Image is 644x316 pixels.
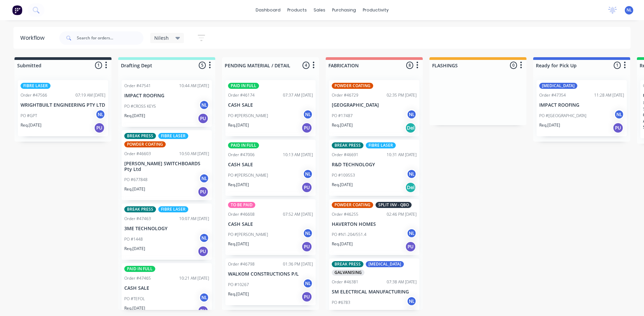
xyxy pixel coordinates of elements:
[21,83,51,89] div: FIBRE LASER
[228,92,255,98] div: Order #46174
[179,216,209,222] div: 10:07 AM [DATE]
[228,241,249,247] p: Req. [DATE]
[332,309,353,315] p: Req. [DATE]
[301,241,312,252] div: PU
[228,172,268,178] p: PO #[PERSON_NAME]
[332,261,363,267] div: BREAK PRESS
[332,182,353,188] p: Req. [DATE]
[332,211,358,217] div: Order #46255
[407,296,417,306] div: NL
[228,221,313,227] p: CASH SALE
[614,109,624,119] div: NL
[124,236,143,242] p: PO #1448
[199,173,209,183] div: NL
[198,186,208,197] div: PU
[329,140,419,196] div: BREAK PRESSFIBRE LASEROrder #4669110:31 AM [DATE]R&D TECHNOLOGYPO #109553NLReq.[DATE]Del
[225,258,316,305] div: Order #4679801:36 PM [DATE]WALKOM CONSTRUCTIONS P/LPO #10267NLReq.[DATE]PU
[626,7,632,13] span: NL
[332,241,353,247] p: Req. [DATE]
[366,261,404,267] div: [MEDICAL_DATA]
[20,34,48,42] div: Workflow
[158,133,188,139] div: FIBRE LASER
[594,92,624,98] div: 11:28 AM [DATE]
[18,80,108,136] div: FIBRE LASEROrder #4756607:19 AM [DATE]WRIGHTBUILT ENGINEERING PTY LTDPO #GPTNLReq.[DATE]PU
[228,232,268,238] p: PO #[PERSON_NAME]
[405,182,416,193] div: Del
[124,275,151,281] div: Order #47465
[332,300,350,306] p: PO #6783
[332,102,417,108] p: [GEOGRAPHIC_DATA]
[332,232,366,238] p: PO #N1-204/551.4
[225,199,316,255] div: TO BE PAIDOrder #4660807:52 AM [DATE]CASH SALEPO #[PERSON_NAME]NLReq.[DATE]PU
[539,92,566,98] div: Order #47354
[179,275,209,281] div: 10:21 AM [DATE]
[154,34,169,41] span: Nilesh
[283,152,313,158] div: 10:13 AM [DATE]
[225,80,316,136] div: PAID IN FULLOrder #4617407:37 AM [DATE]CASH SALEPO #[PERSON_NAME]NLReq.[DATE]PU
[124,141,166,147] div: POWDER COATING
[284,5,310,15] div: products
[124,161,209,172] p: [PERSON_NAME] SWITCHBOARDS Pty Ltd
[179,83,209,89] div: 10:44 AM [DATE]
[332,289,417,295] p: SM ELECTRICAL MANUFACTURING
[199,292,209,303] div: NL
[228,211,255,217] div: Order #46608
[228,162,313,168] p: CASH SALE
[228,202,255,208] div: TO BE PAID
[332,172,355,178] p: PO #109553
[228,102,313,108] p: CASH SALE
[303,109,313,119] div: NL
[332,113,353,119] p: PO #17487
[329,199,419,255] div: POWDER COATINGSPLIT INV - QBOOrder #4625502:46 PM [DATE]HAVERTON HOMESPO #N1-204/551.4NLReq.[DATE]PU
[124,133,156,139] div: BREAK PRESS
[537,80,627,136] div: [MEDICAL_DATA]Order #4735411:28 AM [DATE]IMPACT ROOFINGPO #[GEOGRAPHIC_DATA]NLReq.[DATE]PU
[21,92,47,98] div: Order #47566
[21,122,41,128] p: Req. [DATE]
[228,282,249,288] p: PO #10267
[301,182,312,193] div: PU
[332,142,363,148] div: BREAK PRESS
[332,162,417,168] p: R&D TECHNOLOGY
[613,122,623,133] div: PU
[539,102,624,108] p: IMPACT ROOFING
[301,122,312,133] div: PU
[359,5,392,15] div: productivity
[252,5,284,15] a: dashboard
[228,122,249,128] p: Req. [DATE]
[228,83,259,89] div: PAID IN FULL
[12,5,22,15] img: Factory
[158,206,188,212] div: FIBRE LASER
[329,5,359,15] div: purchasing
[303,228,313,238] div: NL
[332,122,353,128] p: Req. [DATE]
[228,113,268,119] p: PO #[PERSON_NAME]
[405,241,416,252] div: PU
[539,113,586,119] p: PO #[GEOGRAPHIC_DATA]
[332,83,373,89] div: POWDER COATING
[124,177,148,183] p: PO #677848
[539,122,560,128] p: Req. [DATE]
[332,221,417,227] p: HAVERTON HOMES
[122,130,212,201] div: BREAK PRESSFIBRE LASERPOWDER COATINGOrder #4660310:50 AM [DATE][PERSON_NAME] SWITCHBOARDS Pty Ltd...
[122,204,212,260] div: BREAK PRESSFIBRE LASEROrder #4746310:07 AM [DATE]3ME TECHNOLOGYPO #1448NLReq.[DATE]PU
[179,151,209,157] div: 10:50 AM [DATE]
[387,211,417,217] div: 02:46 PM [DATE]
[198,246,208,257] div: PU
[332,270,364,276] div: GALVANISING
[124,93,209,99] p: IMPACT ROOFING
[198,113,208,124] div: PU
[407,169,417,179] div: NL
[387,92,417,98] div: 02:35 PM [DATE]
[366,142,396,148] div: FIBRE LASER
[332,279,358,285] div: Order #46381
[228,142,259,148] div: PAID IN FULL
[405,122,416,133] div: Del
[407,228,417,238] div: NL
[124,296,145,302] p: PO #TEFOL
[124,246,145,252] p: Req. [DATE]
[21,102,105,108] p: WRIGHTBUILT ENGINEERING PTY LTD
[124,83,151,89] div: Order #47541
[407,109,417,119] div: NL
[283,261,313,267] div: 01:36 PM [DATE]
[387,279,417,285] div: 07:38 AM [DATE]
